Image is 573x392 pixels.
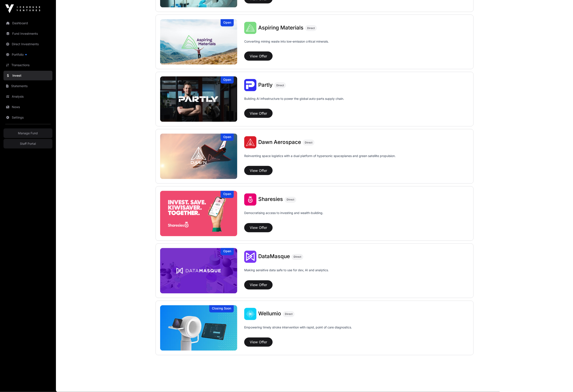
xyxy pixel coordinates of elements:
[244,211,323,221] p: Democratising access to investing and wealth-building.
[244,52,273,61] button: View Offer
[244,166,273,175] button: View Offer
[3,139,52,149] a: Staff Portal
[3,50,52,59] a: Portfolio
[160,248,237,294] a: DataMasqueOpen
[160,76,237,122] a: PartlyOpen
[221,76,234,84] div: Open
[160,134,237,179] a: Dawn AerospaceOpen
[258,139,301,145] span: Dawn Aerospace
[258,196,283,202] span: Sharesies
[160,248,237,294] img: DataMasque
[3,92,52,101] a: Analysis
[287,198,294,202] span: Direct
[244,136,256,149] img: Dawn Aerospace
[160,19,237,65] a: Aspiring MaterialsOpen
[258,197,283,202] a: Sharesies
[244,308,256,320] img: Wellumio
[258,82,273,88] a: Partly
[244,39,329,50] p: Converting mining waste into low-emission critical minerals.
[294,255,301,259] span: Direct
[305,141,312,144] span: Direct
[3,128,52,138] a: Manage Fund
[3,18,52,28] a: Dashboard
[3,81,52,91] a: Statements
[244,193,256,206] img: Sharesies
[221,191,234,198] div: Open
[160,134,237,179] img: Dawn Aerospace
[3,102,52,112] a: News
[5,4,40,13] img: Icehouse Ventures Logo
[160,19,237,65] img: Aspiring Materials
[258,24,303,31] span: Aspiring Materials
[244,154,396,164] p: Reinventing space logistics with a dual platform of hypersonic spaceplanes and green satellite pr...
[244,325,352,336] p: Empowering timely stroke intervention with rapid, point of care diagnostics.
[3,71,52,80] a: Invest
[221,134,234,141] div: Open
[209,305,234,313] div: Closing Soon
[258,311,281,317] a: Wellumio
[307,26,315,30] span: Direct
[221,248,234,255] div: Open
[160,305,237,351] a: WellumioClosing Soon
[258,25,303,31] a: Aspiring Materials
[244,223,273,232] button: View Offer
[244,280,273,290] button: View Offer
[258,254,290,260] a: DataMasque
[258,82,273,88] span: Partly
[244,109,273,118] button: View Offer
[221,19,234,26] div: Open
[160,305,237,351] img: Wellumio
[258,140,301,145] a: Dawn Aerospace
[276,84,284,87] span: Direct
[244,268,329,279] p: Making sensitive data safe to use for dev, AI and analytics.
[551,371,573,392] iframe: Chat Widget
[244,338,273,347] button: View Offer
[244,97,344,107] p: Building AI infrastructure to power the global auto-parts supply chain.
[244,79,256,91] img: Partly
[258,253,290,260] span: DataMasque
[160,191,237,236] img: Sharesies
[160,191,237,236] a: SharesiesOpen
[3,29,52,38] a: Fund Investments
[285,313,293,316] span: Direct
[3,113,52,122] a: Settings
[258,311,281,317] span: Wellumio
[244,251,256,263] img: DataMasque
[244,22,256,34] img: Aspiring Materials
[160,76,237,122] img: Partly
[3,39,52,49] a: Direct Investments
[3,60,52,70] a: Transactions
